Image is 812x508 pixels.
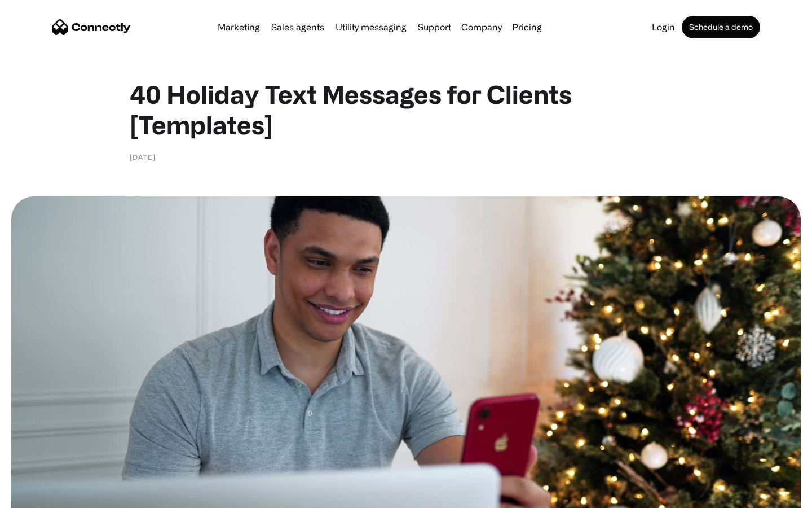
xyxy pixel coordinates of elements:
div: Company [461,19,502,35]
a: Marketing [213,23,264,32]
a: Login [647,23,679,32]
h1: 40 Holiday Text Messages for Clients [Templates] [130,79,682,140]
a: Schedule a demo [682,16,760,38]
a: Support [413,23,456,32]
a: Pricing [507,23,546,32]
div: [DATE] [130,151,156,163]
ul: Language list [23,488,68,504]
aside: Language selected: English [11,488,68,504]
a: Sales agents [267,23,329,32]
a: Utility messaging [331,23,411,32]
